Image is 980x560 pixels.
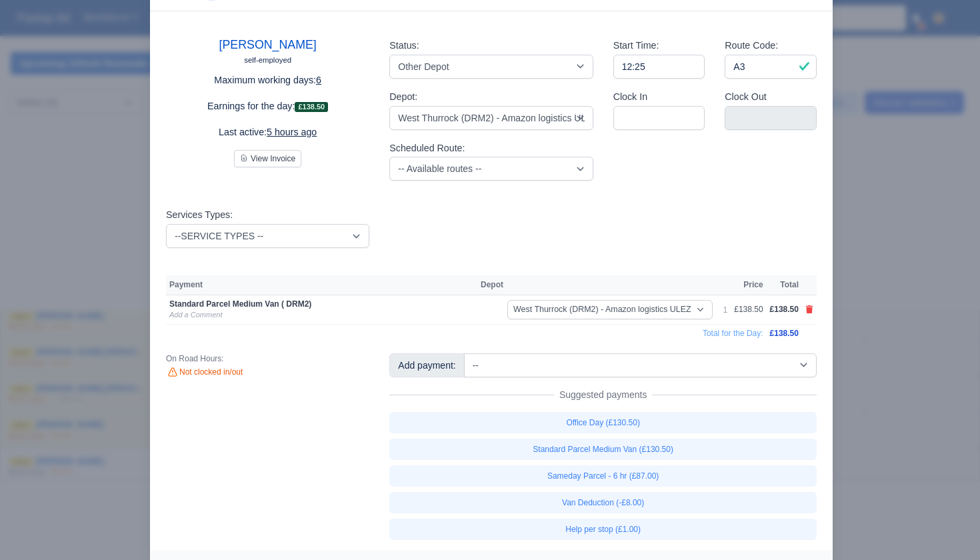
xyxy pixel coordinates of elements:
[234,150,301,167] button: View Invoice
[267,127,317,137] u: 5 hours ago
[166,73,369,88] p: Maximum working days:
[477,275,719,295] th: Depot
[244,56,291,64] small: self-employed
[389,439,817,460] a: Standard Parcel Medium Van (£130.50)
[731,295,766,325] td: £138.50
[913,496,980,560] iframe: Chat Widget
[169,299,469,309] div: Standard Parcel Medium Van ( DRM2)
[389,38,419,53] label: Status:
[389,353,464,377] div: Add payment:
[219,38,317,51] a: [PERSON_NAME]
[166,99,369,114] p: Earnings for the day:
[316,75,321,85] u: 6
[731,275,766,295] th: Price
[295,102,328,112] span: £138.50
[389,141,465,156] label: Scheduled Route:
[166,275,477,295] th: Payment
[389,519,817,540] a: Help per stop (£1.00)
[169,311,222,319] a: Add a Comment
[389,465,817,487] a: Sameday Parcel - 6 hr (£87.00)
[613,89,647,105] label: Clock In
[767,275,802,295] th: Total
[166,367,369,379] div: Not clocked in/out
[613,38,659,53] label: Start Time:
[389,492,817,513] a: Van Deduction (-£8.00)
[703,329,763,338] span: Total for the Day:
[554,388,653,401] span: Suggested payments
[166,125,369,140] p: Last active:
[770,329,799,338] span: £138.50
[770,305,799,314] span: £138.50
[389,412,817,433] a: Office Day (£130.50)
[725,89,767,105] label: Clock Out
[389,89,417,105] label: Depot:
[725,38,778,53] label: Route Code:
[723,305,728,315] div: 1
[166,353,369,364] div: On Road Hours:
[166,207,233,223] label: Services Types:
